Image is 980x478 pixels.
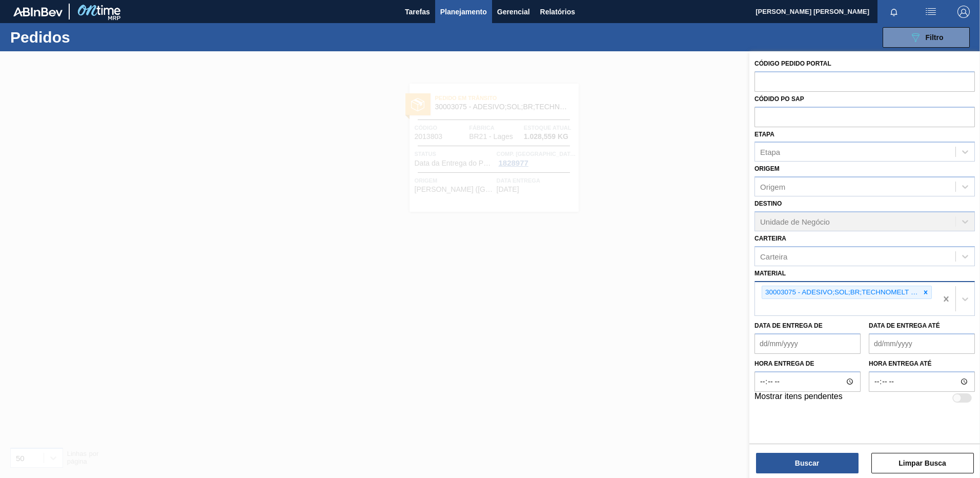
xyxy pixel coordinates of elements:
[754,356,861,371] label: Hora entrega de
[926,33,944,42] span: Filtro
[754,165,780,172] label: Origem
[754,392,843,404] label: Mostrar itens pendentes
[754,270,786,277] label: Material
[760,148,780,156] div: Etapa
[925,6,937,18] img: userActions
[869,333,975,354] input: dd/mm/yyyy
[754,333,861,354] input: dd/mm/yyyy
[754,235,786,242] label: Carteira
[957,6,970,18] img: Logout
[754,322,823,329] label: Data de Entrega de
[754,95,804,103] label: Códido PO SAP
[440,6,487,18] span: Planejamento
[497,6,530,18] span: Gerencial
[869,356,975,371] label: Hora entrega até
[13,7,63,16] img: TNhmsLtSVTkK8tSr43FrP2fwEKptu5GPRR3wAAAABJRU5ErkJggg==
[869,322,940,329] label: Data de Entrega até
[754,131,774,138] label: Etapa
[762,286,920,299] div: 30003075 - ADESIVO;SOL;BR;TECHNOMELT SUPRA HT 35125
[754,200,782,207] label: Destino
[760,252,787,261] div: Carteira
[760,183,785,191] div: Origem
[540,6,575,18] span: Relatórios
[883,27,970,48] button: Filtro
[754,60,831,67] label: Código Pedido Portal
[877,5,910,19] button: Notificações
[405,6,430,18] span: Tarefas
[10,31,164,43] h1: Pedidos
